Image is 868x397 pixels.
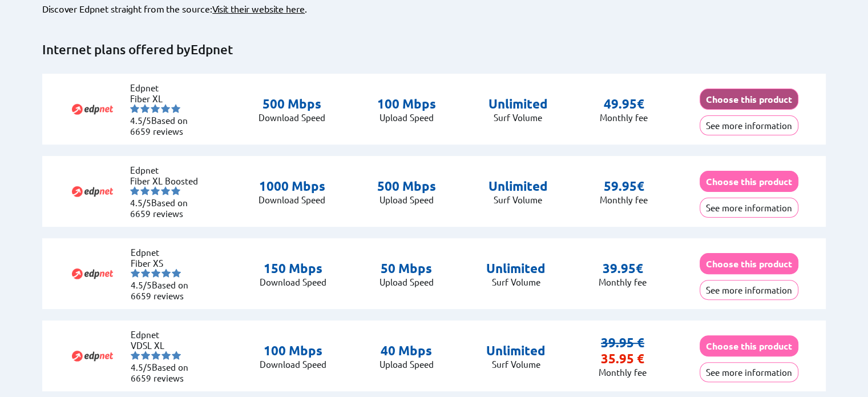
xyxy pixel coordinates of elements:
[131,340,199,351] li: VDSL XL
[260,359,326,370] p: Download Speed
[130,93,199,104] li: Fiber XL
[130,115,199,137] li: Based on 6659 reviews
[488,96,548,112] p: Unlimited
[700,120,798,131] a: See more information
[131,279,152,290] span: 4.5/5
[700,115,798,135] button: See more information
[161,104,170,113] img: starnr4
[377,96,436,112] p: 100 Mbps
[488,112,548,123] p: Surf Volume
[700,171,798,192] button: Choose this product
[380,260,434,276] p: 50 Mbps
[130,104,139,113] img: starnr1
[131,258,199,268] li: Fiber XS
[377,112,436,123] p: Upload Speed
[140,104,150,113] img: starnr2
[700,253,798,274] button: Choose this product
[259,96,325,112] p: 500 Mbps
[151,351,160,360] img: starnr3
[130,197,199,219] li: Based on 6659 reviews
[377,194,436,205] p: Upload Speed
[130,165,199,175] li: Edpnet
[700,94,798,105] a: Choose this product
[42,3,826,14] div: Discover Edpnet straight from the source: .
[70,251,115,296] img: Logo of Edpnet
[488,178,548,194] p: Unlimited
[260,276,326,287] p: Download Speed
[700,284,798,295] a: See more information
[131,279,199,301] li: Based on 6659 reviews
[141,268,150,278] img: starnr2
[259,112,325,123] p: Download Speed
[700,362,798,382] button: See more information
[486,359,546,370] p: Surf Volume
[131,329,199,340] li: Edpnet
[161,186,170,195] img: starnr4
[131,362,199,383] li: Based on 6659 reviews
[131,247,199,258] li: Edpnet
[162,351,171,360] img: starnr4
[700,198,798,218] button: See more information
[130,175,199,186] li: Fiber XL Boosted
[380,343,434,359] p: 40 Mbps
[191,42,233,57] span: Edpnet
[600,194,648,205] p: Monthly fee
[130,186,139,195] img: starnr1
[130,197,151,208] span: 4.5/5
[700,202,798,213] a: See more information
[171,104,180,113] img: starnr5
[151,186,160,195] img: starnr3
[162,268,171,278] img: starnr4
[700,367,798,378] a: See more information
[70,333,115,379] img: Logo of Edpnet
[600,96,648,112] p: 49.95€
[172,268,181,278] img: starnr5
[70,169,115,214] img: Logo of Edpnet
[70,86,115,132] img: Logo of Edpnet
[151,104,160,113] img: starnr3
[259,178,325,194] p: 1000 Mbps
[140,186,150,195] img: starnr2
[486,276,546,287] p: Surf Volume
[171,186,180,195] img: starnr5
[601,351,644,366] span: 35.95 €
[380,359,434,370] p: Upload Speed
[700,335,798,356] button: Choose this product
[131,268,140,278] img: starnr1
[599,260,647,276] p: 39.95€
[172,351,181,360] img: starnr5
[380,276,434,287] p: Upload Speed
[600,112,648,123] p: Monthly fee
[131,351,140,360] img: starnr1
[700,89,798,110] button: Choose this product
[151,268,160,278] img: starnr3
[700,280,798,300] button: See more information
[599,367,647,378] p: Monthly fee
[141,351,150,360] img: starnr2
[130,82,199,93] li: Edpnet
[601,335,644,350] s: 39.95 €
[377,178,436,194] p: 500 Mbps
[260,260,326,276] p: 150 Mbps
[700,176,798,187] a: Choose this product
[600,178,648,194] p: 59.95€
[488,194,548,205] p: Surf Volume
[131,362,152,372] span: 4.5/5
[486,260,546,276] p: Unlimited
[42,42,826,58] h2: Internet plans offered by
[700,258,798,269] a: Choose this product
[700,340,798,351] a: Choose this product
[259,194,325,205] p: Download Speed
[486,343,546,359] p: Unlimited
[599,276,647,287] p: Monthly fee
[212,3,305,14] a: Visit their website here
[260,343,326,359] p: 100 Mbps
[130,115,151,126] span: 4.5/5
